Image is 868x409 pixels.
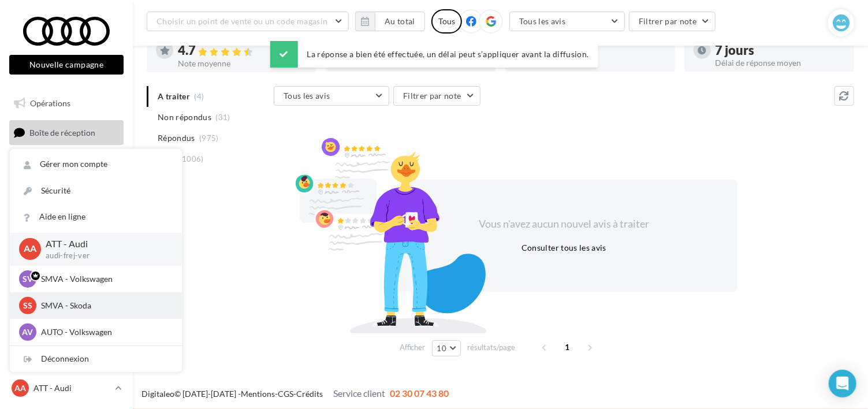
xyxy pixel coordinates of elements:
button: Tous les avis [274,86,389,106]
a: Boîte de réception [7,120,126,145]
a: Aide en ligne [10,204,182,230]
span: 02 30 07 43 80 [390,388,449,399]
a: Gérer mon compte [10,151,182,177]
div: 4.7 [178,44,307,57]
div: 97 % [537,44,666,57]
div: Délai de réponse moyen [716,59,845,67]
span: Répondus [158,132,195,144]
p: ATT - Audi [46,237,163,251]
span: (31) [216,113,230,122]
a: Crédits [296,389,323,399]
div: Vous n'avez aucun nouvel avis à traiter [465,217,664,232]
span: (1006) [180,154,204,163]
span: Boîte de réception [29,127,95,137]
span: 10 [437,344,447,353]
button: Filtrer par note [629,12,716,31]
a: Sécurité [10,178,182,204]
p: audi-frej-ver [46,251,163,261]
button: Au total [375,12,425,31]
span: Tous les avis [284,91,330,101]
a: Digitaleo [141,389,174,399]
span: SV [23,273,33,285]
span: 1 [558,338,576,356]
span: AA [24,243,36,256]
button: Tous les avis [509,12,625,31]
a: Mentions [241,389,275,399]
span: Afficher [400,342,426,353]
span: (975) [199,133,219,143]
button: Filtrer par note [393,86,480,106]
a: CGS [278,389,293,399]
button: Au total [355,12,425,31]
button: Consulter tous les avis [517,241,611,255]
span: SS [23,300,32,311]
p: SMVA - Skoda [41,300,168,311]
a: PLV et print personnalisable [7,236,126,270]
span: Service client [333,388,385,399]
span: Tous les avis [519,16,566,26]
a: Visibilité en ligne [7,150,126,174]
div: Open Intercom Messenger [829,370,856,397]
p: ATT - Audi [33,382,110,394]
div: Taux de réponse [537,59,666,67]
div: Tous [431,9,462,34]
span: Choisir un point de vente ou un code magasin [157,16,327,26]
span: Opérations [30,98,70,108]
a: AA ATT - Audi [9,377,124,399]
span: AA [14,382,26,394]
a: Campagnes [7,179,126,203]
span: résultats/page [467,342,515,353]
button: Nouvelle campagne [9,55,124,75]
div: Déconnexion [10,346,182,372]
span: Non répondus [158,111,211,123]
p: SMVA - Volkswagen [41,273,168,285]
div: Note moyenne [178,60,307,68]
a: Médiathèque [7,207,126,232]
p: AUTO - Volkswagen [41,326,168,338]
button: Choisir un point de vente ou un code magasin [147,12,349,31]
span: © [DATE]-[DATE] - - - [141,389,449,399]
div: 7 jours [716,44,845,57]
div: La réponse a bien été effectuée, un délai peut s’appliquer avant la diffusion. [270,41,598,68]
a: Opérations [7,91,126,116]
button: 10 [432,340,461,356]
span: AV [23,326,33,338]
